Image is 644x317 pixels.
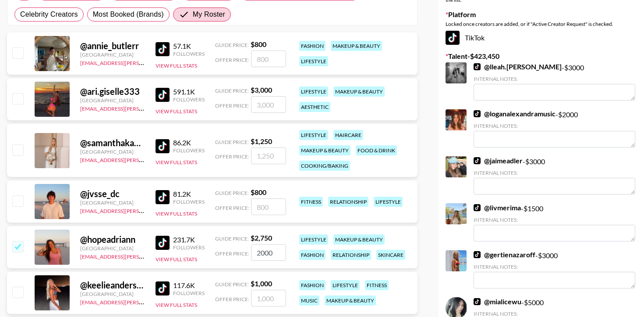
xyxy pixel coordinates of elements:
[20,9,78,20] span: Celebrity Creators
[173,244,205,251] div: Followers
[80,188,145,199] div: @ jvsse_dc
[80,51,145,58] div: [GEOGRAPHIC_DATA]
[156,159,197,166] button: View Full Stats
[474,109,556,118] a: @loganalexandramusic
[215,153,249,160] span: Offer Price:
[251,244,286,261] input: 2,750
[251,50,286,67] input: 800
[80,206,210,214] a: [EMAIL_ADDRESS][PERSON_NAME][DOMAIN_NAME]
[299,86,328,97] div: lifestyle
[173,235,205,244] div: 231.7K
[156,302,197,308] button: View Full Stats
[80,97,145,104] div: [GEOGRAPHIC_DATA]
[331,280,360,290] div: lifestyle
[446,21,637,27] div: Locked once creators are added, or if "Active Creator Request" is checked.
[156,139,170,153] img: TikTok
[474,62,635,101] div: - $ 3000
[474,250,635,288] div: - $ 3000
[193,9,225,20] span: My Roster
[299,280,326,290] div: fashion
[215,250,249,257] span: Offer Price:
[156,88,170,102] img: TikTok
[215,235,249,242] span: Guide Price:
[299,145,350,155] div: makeup & beauty
[251,279,272,288] strong: $ 1,000
[299,130,328,140] div: lifestyle
[474,310,635,317] div: Internal Notes:
[299,161,350,171] div: cooking/baking
[93,9,164,20] span: Most Booked (Brands)
[80,137,145,148] div: @ samanthakayy21
[173,147,205,154] div: Followers
[80,148,145,155] div: [GEOGRAPHIC_DATA]
[299,197,323,207] div: fitness
[333,130,363,140] div: haircare
[474,156,635,195] div: - $ 3000
[474,122,635,129] div: Internal Notes:
[356,145,397,155] div: food & drink
[80,86,145,97] div: @ ari.giselle333
[474,216,635,223] div: Internal Notes:
[215,139,249,145] span: Guide Price:
[215,205,249,211] span: Offer Price:
[333,86,385,97] div: makeup & beauty
[156,210,197,217] button: View Full Stats
[80,252,210,260] a: [EMAIL_ADDRESS][PERSON_NAME][DOMAIN_NAME]
[173,50,205,57] div: Followers
[173,198,205,205] div: Followers
[474,298,481,305] img: TikTok
[156,281,170,295] img: TikTok
[80,40,145,51] div: @ annie_butlerr
[446,10,637,19] label: Platform
[173,96,205,103] div: Followers
[80,297,210,306] a: [EMAIL_ADDRESS][PERSON_NAME][DOMAIN_NAME]
[446,31,460,45] img: TikTok
[215,281,249,288] span: Guide Price:
[80,58,210,66] a: [EMAIL_ADDRESS][PERSON_NAME][DOMAIN_NAME]
[215,190,249,196] span: Guide Price:
[251,234,272,242] strong: $ 2,750
[474,156,523,165] a: @jaimeadler
[299,234,328,245] div: lifestyle
[215,42,249,48] span: Guide Price:
[80,234,145,245] div: @ hopeadriann
[156,42,170,56] img: TikTok
[80,291,145,297] div: [GEOGRAPHIC_DATA]
[374,197,403,207] div: lifestyle
[173,138,205,147] div: 86.2K
[299,250,326,260] div: fashion
[173,190,205,198] div: 81.2K
[474,157,481,164] img: TikTok
[173,87,205,96] div: 591.1K
[251,86,272,94] strong: $ 3,000
[156,62,197,69] button: View Full Stats
[215,87,249,94] span: Guide Price:
[328,197,368,207] div: relationship
[215,102,249,109] span: Offer Price:
[156,108,197,115] button: View Full Stats
[333,234,385,245] div: makeup & beauty
[474,250,535,259] a: @gertienazaroff
[80,245,145,252] div: [GEOGRAPHIC_DATA]
[173,42,205,50] div: 57.1K
[156,190,170,204] img: TikTok
[325,295,376,306] div: makeup & beauty
[251,148,286,164] input: 1,250
[251,188,266,196] strong: $ 800
[80,199,145,206] div: [GEOGRAPHIC_DATA]
[251,290,286,306] input: 1,000
[474,76,635,82] div: Internal Notes:
[376,250,405,260] div: skincare
[474,297,521,306] a: @mialicewu
[173,290,205,296] div: Followers
[173,281,205,290] div: 117.6K
[365,280,389,290] div: fitness
[299,56,328,66] div: lifestyle
[474,263,635,270] div: Internal Notes:
[299,295,319,306] div: music
[474,63,481,70] img: TikTok
[474,204,481,211] img: TikTok
[474,251,481,258] img: TikTok
[474,169,635,176] div: Internal Notes:
[215,296,249,303] span: Offer Price:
